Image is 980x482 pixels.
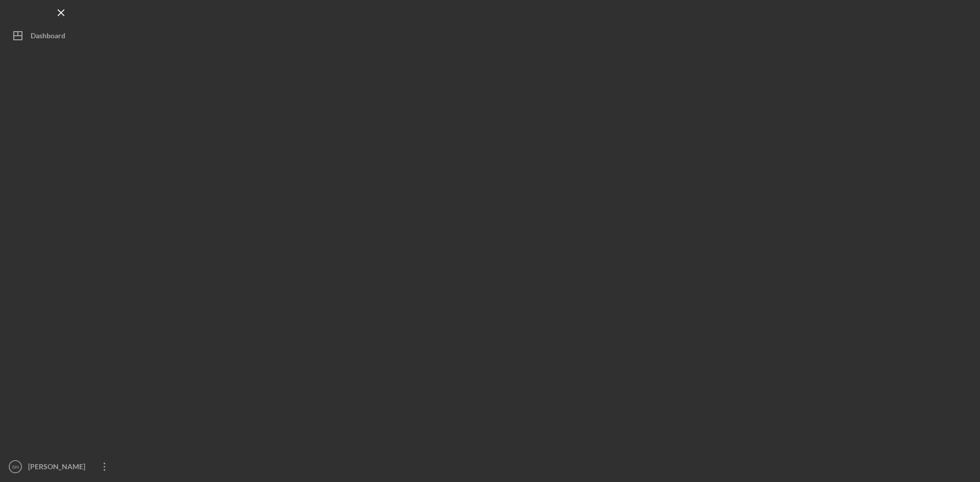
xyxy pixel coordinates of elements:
[12,464,18,470] text: SH
[5,26,117,46] button: Dashboard
[26,456,92,479] div: [PERSON_NAME]
[31,26,65,48] div: Dashboard
[5,456,117,477] button: SH[PERSON_NAME]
